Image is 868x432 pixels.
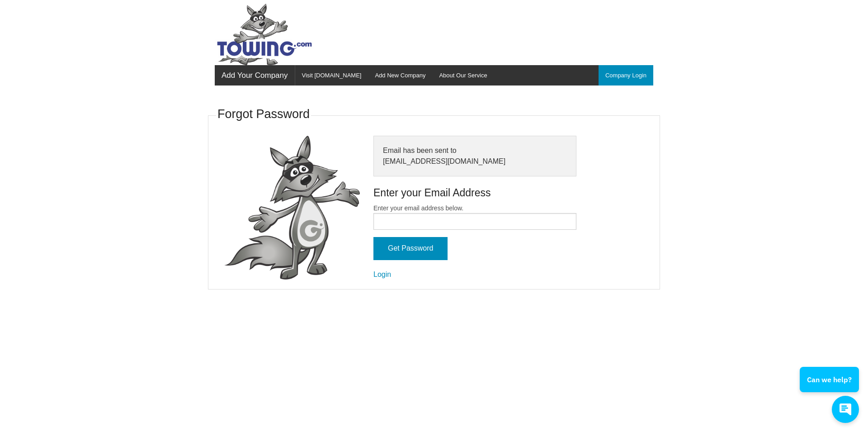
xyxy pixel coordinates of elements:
a: Login [373,271,391,278]
h3: Forgot Password [217,106,310,123]
label: Enter your email address below. [373,204,576,230]
iframe: Conversations [791,342,868,432]
img: Towing.com Logo [215,4,314,65]
input: Get Password [373,237,448,260]
img: fox-Presenting.png [224,136,360,280]
a: Visit [DOMAIN_NAME] [295,65,368,85]
a: Add New Company [368,65,432,85]
div: Email has been sent to [EMAIL_ADDRESS][DOMAIN_NAME] [373,136,576,176]
a: Add Your Company [215,65,295,85]
h4: Enter your Email Address [373,185,576,200]
a: Company Login [599,65,653,85]
input: Enter your email address below. [373,213,576,230]
a: About Our Service [432,65,494,85]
